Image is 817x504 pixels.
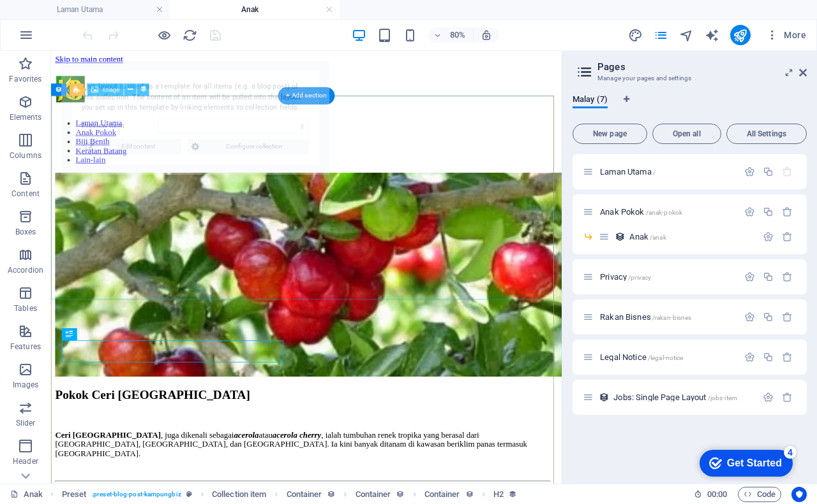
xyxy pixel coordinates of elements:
i: AI Writer [705,28,719,43]
div: Remove [782,271,793,282]
span: More [766,29,806,41]
p: Content [11,189,40,199]
button: navigator [679,27,694,43]
p: Tables [14,303,37,313]
button: publish [730,25,751,45]
div: Remove [782,392,793,403]
span: Click to select. Double-click to edit [493,487,504,502]
div: Duplicate [763,206,774,217]
i: Reload page [183,28,197,43]
div: Settings [744,166,755,177]
div: Settings [744,312,755,322]
span: / [653,169,656,176]
p: Features [10,342,41,352]
div: Duplicate [763,166,774,177]
button: pages [654,27,669,43]
div: Remove [782,206,793,217]
p: Columns [10,150,41,161]
div: Anak Pokok/anak-pokok [596,208,738,216]
div: Jobs: Single Page Layout/jobs-item [610,393,756,401]
div: Remove [782,312,793,322]
p: Boxes [15,227,36,237]
i: Pages (Ctrl+Alt+S) [654,28,668,43]
i: This element can be bound to a collection field [396,490,404,498]
div: 4 [91,3,104,15]
span: . preset-blog-post-kampungbiz [91,487,181,502]
button: 80% [428,27,474,43]
span: Anak Pokok [600,207,682,217]
span: Laman Utama [600,167,656,176]
p: Header [13,456,38,466]
button: All Settings [726,124,807,144]
i: On resize automatically adjust zoom level to fit chosen device. [481,29,492,41]
div: Duplicate [763,312,774,322]
span: /anak [650,234,666,241]
i: Navigator [679,28,694,43]
button: More [761,25,811,45]
nav: breadcrumb [62,487,518,502]
p: Slider [16,418,36,428]
span: Click to select. Double-click to edit [212,487,266,502]
h6: 80% [447,27,468,43]
div: Settings [744,271,755,282]
i: This element can be bound to a collection field [327,490,335,498]
p: Elements [10,112,42,122]
p: Accordion [8,265,43,275]
div: + Add section [278,87,335,104]
span: /anak-pokok [646,209,683,216]
span: /jobs-item [708,394,737,401]
span: Click to select. Double-click to edit [287,487,322,502]
button: reload [182,27,197,43]
div: Language Tabs [573,94,807,119]
h2: Pages [597,61,807,73]
span: /rakan-bisnes [652,314,692,321]
div: The startpage cannot be deleted [782,166,793,177]
div: Anak/anak [626,233,756,241]
span: /privacy [628,274,651,281]
span: Click to open page [613,392,737,402]
span: New page [578,130,641,138]
p: Favorites [9,74,41,84]
div: Settings [744,352,755,363]
span: Anak [629,232,666,241]
span: All Settings [732,130,801,138]
span: Image [103,87,120,93]
span: Open all [658,130,716,138]
span: Click to select. Double-click to edit [424,487,460,502]
i: Publish [733,28,747,43]
span: Click to select. Double-click to edit [356,487,391,502]
span: /legal-notice [648,354,684,361]
div: Rakan Bisnes/rakan-bisnes [596,313,738,321]
div: Settings [763,231,774,242]
div: Remove [782,231,793,242]
i: This element is bound to a collection [509,490,517,498]
div: Settings [763,392,774,403]
button: design [628,27,643,43]
button: Click here to leave preview mode and continue editing [156,27,172,43]
h6: Session time [694,487,728,502]
i: This element is a customizable preset [186,491,192,498]
i: This element can be bound to a collection field [465,490,474,498]
a: Skip to main content [5,5,90,16]
div: Get Started 4 items remaining, 20% complete [7,6,100,33]
a: Click to cancel selection. Double-click to open Pages [10,487,43,502]
button: New page [573,124,647,144]
span: Click to open page [600,352,683,362]
span: Click to open page [600,272,651,282]
button: text_generator [705,27,720,43]
button: Code [738,487,781,502]
div: Duplicate [763,352,774,363]
div: Get Started [34,14,89,25]
span: Click to open page [600,312,691,322]
div: Privacy/privacy [596,273,738,281]
h4: Anak [170,3,340,17]
i: Design (Ctrl+Alt+Y) [628,28,643,43]
div: This layout is used as a template for all items (e.g. a blog post) of this collection. The conten... [615,231,626,242]
h3: Manage your pages and settings [597,73,781,84]
span: Code [744,487,776,502]
span: Malay (7) [573,92,608,110]
div: Remove [782,352,793,363]
div: Duplicate [763,271,774,282]
div: Settings [744,206,755,217]
p: Images [13,380,39,390]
